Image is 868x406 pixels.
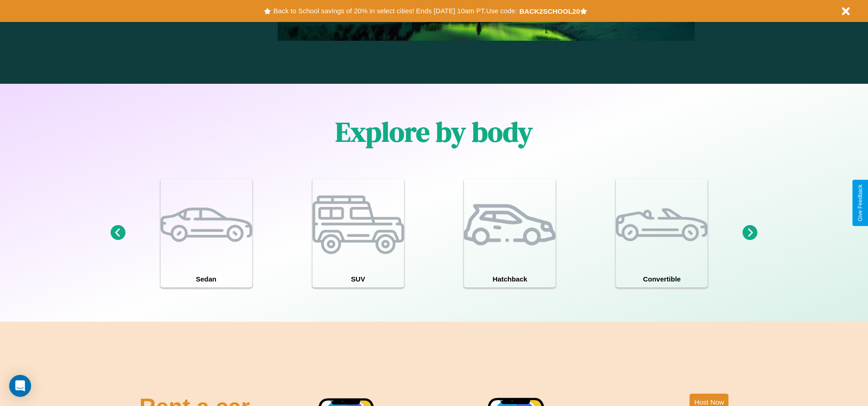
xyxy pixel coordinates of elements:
[519,7,580,15] b: BACK2SCHOOL20
[857,184,863,222] div: Give Feedback
[464,271,555,287] h4: Hatchback
[9,375,31,397] div: Open Intercom Messenger
[616,271,707,287] h4: Convertible
[335,113,533,151] h1: Explore by body
[271,5,519,17] button: Back to School savings of 20% in select cities! Ends [DATE] 10am PT.Use code:
[161,271,252,287] h4: Sedan
[313,271,404,287] h4: SUV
